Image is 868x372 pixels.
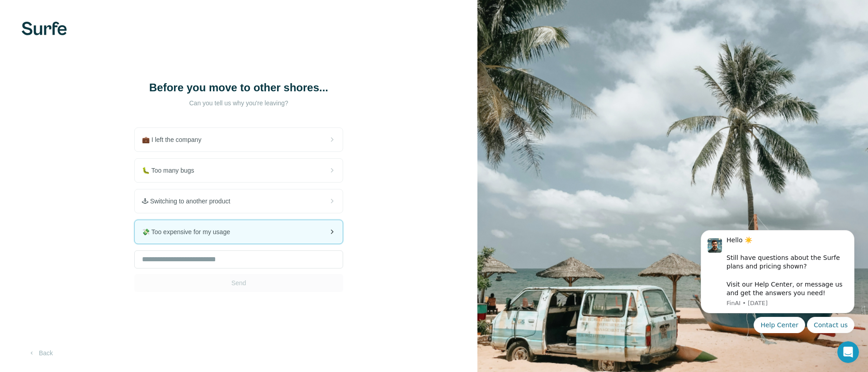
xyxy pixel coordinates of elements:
iframe: Intercom notifications message [687,200,868,348]
span: 💸 Too expensive for my usage [142,227,237,236]
span: 🕹 Switching to another product [142,197,237,206]
span: 🐛 Too many bugs [142,166,202,175]
iframe: Intercom live chat [837,341,859,363]
img: Surfe's logo [22,22,67,35]
span: 💼 I left the company [142,135,208,144]
p: Can you tell us why you're leaving? [148,99,329,108]
button: Back [22,345,59,361]
h1: Before you move to other shores... [148,80,329,95]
